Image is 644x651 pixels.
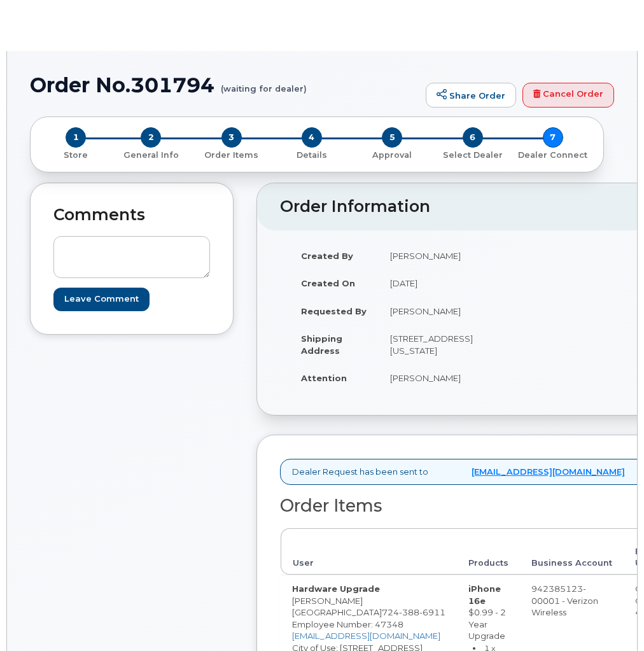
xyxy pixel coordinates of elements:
span: Employee Number: 47348 [292,619,403,629]
strong: Created By [301,251,353,261]
p: Store [46,150,106,161]
td: [PERSON_NAME] [379,242,512,270]
p: Select Dealer [437,150,507,161]
th: Business Account [520,528,624,575]
a: 6 Select Dealer [432,148,512,161]
span: 3 [221,127,242,148]
input: Leave Comment [53,288,150,311]
span: 4 [302,127,322,148]
a: 2 General Info [111,148,191,161]
span: 5 [382,127,402,148]
span: 388 [399,607,419,617]
td: [STREET_ADDRESS][US_STATE] [379,325,512,364]
a: 3 Order Items [192,148,272,161]
span: 2 [141,127,161,148]
strong: Requested By [301,306,367,316]
span: 724 [382,607,445,617]
span: 1 [66,127,86,148]
a: [EMAIL_ADDRESS][DOMAIN_NAME] [292,631,440,641]
p: Approval [357,150,427,161]
strong: Created On [301,278,355,288]
a: 1 Store [41,148,111,161]
th: User [281,528,457,575]
a: 5 Approval [352,148,432,161]
th: Products [457,528,520,575]
td: [DATE] [379,269,512,297]
h2: Comments [53,206,210,224]
td: [PERSON_NAME] [379,297,512,325]
td: [PERSON_NAME] [379,364,512,392]
span: 6911 [419,607,445,617]
strong: iPhone 16e [468,584,501,606]
p: Order Items [197,150,267,161]
p: Details [277,150,347,161]
a: [EMAIL_ADDRESS][DOMAIN_NAME] [472,466,625,478]
a: 4 Details [272,148,352,161]
span: 6 [463,127,483,148]
strong: Shipping Address [301,333,342,356]
strong: Hardware Upgrade [292,584,380,594]
p: General Info [116,150,186,161]
h1: Order No.301794 [30,74,419,96]
small: (waiting for dealer) [221,74,307,94]
strong: Attention [301,373,347,383]
a: Share Order [426,83,516,108]
a: Cancel Order [522,83,614,108]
